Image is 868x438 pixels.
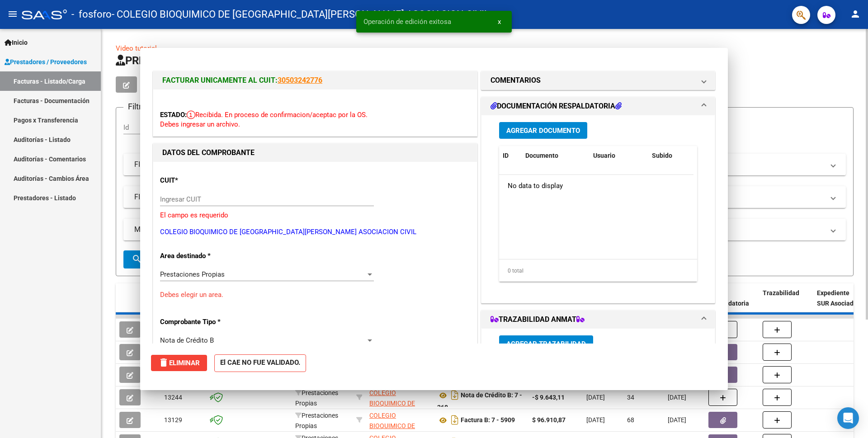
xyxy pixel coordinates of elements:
[759,283,813,323] datatable-header-cell: Trazabilidad
[708,289,749,307] span: Doc Respaldatoria
[116,54,501,67] span: PRESTADORES -> Listado de CPBTs Emitidos por Prestadores / Proveedores
[850,9,861,19] mat-icon: person
[627,416,634,424] span: 68
[481,71,715,89] mat-expansion-panel-header: COMENTARIOS
[590,146,648,165] datatable-header-cell: Usuario
[491,101,622,112] h1: DOCUMENTACIÓN RESPALDATORIA
[481,97,715,115] mat-expansion-panel-header: DOCUMENTACIÓN RESPALDATORIA
[134,225,824,235] mat-panel-title: MAS FILTROS
[160,119,470,130] p: Debes ingresar un archivo.
[593,152,615,159] span: Usuario
[295,412,338,429] span: Prestaciones Propias
[525,152,558,159] span: Documento
[160,227,470,237] p: COLEGIO BIOQUIMICO DE [GEOGRAPHIC_DATA][PERSON_NAME] ASOCIACION CIVIL
[817,289,857,307] span: Expediente SUR Asociado
[116,44,157,52] a: Video tutorial
[162,148,255,157] strong: DATOS DEL COMPROBANTE
[499,175,693,198] div: No data to display
[158,359,200,367] span: Eliminar
[481,311,715,329] mat-expansion-panel-header: TRAZABILIDAD ANMAT
[652,152,672,159] span: Subido
[532,394,565,401] strong: -$ 9.643,11
[7,9,18,19] mat-icon: menu
[369,388,430,407] div: 30521386564
[627,394,634,401] span: 34
[506,340,586,348] span: Agregar Trazabilidad
[132,255,221,264] span: Buscar Comprobante
[499,335,593,352] button: Agregar Trazabilidad
[763,289,799,297] span: Trazabilidad
[5,38,28,47] span: Inicio
[437,392,522,411] strong: Nota de Crédito B: 7 - 268
[837,407,859,429] div: Open Intercom Messenger
[160,336,214,344] span: Nota de Crédito B
[449,388,461,402] i: Descargar documento
[134,192,824,202] mat-panel-title: FILTROS DE INTEGRACION
[5,57,87,67] span: Prestadores / Proveedores
[499,122,587,139] button: Agregar Documento
[369,410,430,429] div: 30521386564
[363,17,451,26] span: Operación de edición exitosa
[160,251,253,261] p: Area destinado *
[278,76,322,85] a: 30503242776
[160,290,470,300] p: Debes elegir un area.
[491,75,541,86] h1: COMENTARIOS
[461,417,515,424] strong: Factura B: 7 - 5909
[449,413,461,427] i: Descargar documento
[498,18,501,26] span: x
[522,146,590,165] datatable-header-cell: Documento
[491,14,508,30] button: x
[705,283,759,323] datatable-header-cell: Doc Respaldatoria
[123,100,155,113] h3: Filtros
[481,115,715,303] div: DOCUMENTACIÓN RESPALDATORIA
[187,111,368,119] span: Recibida. En proceso de confirmacion/aceptac por la OS.
[499,259,697,282] div: 0 total
[164,416,182,424] span: 13129
[160,270,225,278] span: Prestaciones Propias
[134,160,824,170] mat-panel-title: FILTROS DEL COMPROBANTE
[112,5,490,24] span: - COLEGIO BIOQUIMICO DE [GEOGRAPHIC_DATA][PERSON_NAME] ASOCIACION CIVIL
[532,416,566,424] strong: $ 96.910,87
[499,146,522,165] datatable-header-cell: ID
[506,127,580,135] span: Agregar Documento
[648,146,693,165] datatable-header-cell: Subido
[71,5,112,24] span: - fosforo
[813,283,863,323] datatable-header-cell: Expediente SUR Asociado
[668,416,686,424] span: [DATE]
[586,394,605,401] span: [DATE]
[160,210,470,221] p: El campo es requerido
[160,317,253,327] p: Comprobante Tipo *
[586,416,605,424] span: [DATE]
[162,76,278,85] span: FACTURAR UNICAMENTE AL CUIT:
[503,152,509,159] span: ID
[160,111,187,119] span: ESTADO:
[158,357,169,368] mat-icon: delete
[151,355,207,371] button: Eliminar
[214,354,306,372] strong: El CAE NO FUE VALIDADO.
[160,175,253,186] p: CUIT
[491,314,585,325] h1: TRAZABILIDAD ANMAT
[132,254,142,264] mat-icon: search
[668,394,686,401] span: [DATE]
[164,394,182,401] span: 13244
